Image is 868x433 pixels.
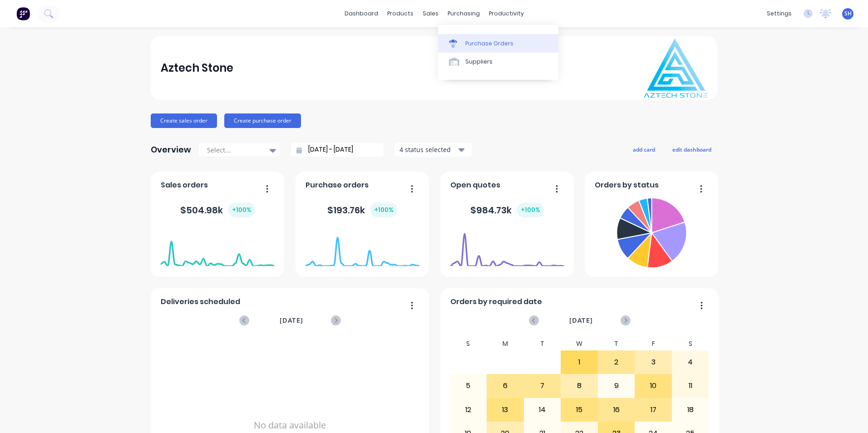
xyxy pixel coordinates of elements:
div: 16 [598,399,635,421]
div: $ 193.76k [327,202,397,217]
span: Open quotes [450,180,500,191]
div: $ 504.98k [180,202,255,217]
span: Sales orders [161,180,208,191]
div: 14 [524,399,561,421]
img: Aztech Stone [644,39,707,98]
div: $ 984.73k [470,202,544,217]
button: Create purchase order [224,113,301,128]
div: T [524,337,561,350]
div: + 100 % [517,202,544,217]
div: Suppliers [465,58,493,66]
div: F [635,337,672,350]
div: 18 [672,399,709,421]
div: S [672,337,709,350]
a: Purchase Orders [438,34,558,52]
span: Deliveries scheduled [161,296,240,307]
span: [DATE] [569,315,593,325]
div: 5 [450,374,487,397]
div: T [598,337,635,350]
div: sales [418,7,443,20]
div: Overview [151,141,191,159]
button: Create sales order [151,113,217,128]
div: M [487,337,524,350]
div: 15 [561,399,597,421]
div: purchasing [443,7,484,20]
div: 8 [561,374,597,397]
span: [DATE] [280,315,303,325]
span: Purchase orders [306,180,369,191]
div: Aztech Stone [161,59,233,77]
div: products [383,7,418,20]
div: 9 [598,374,635,397]
div: 4 status selected [399,145,457,154]
div: Purchase Orders [465,39,513,48]
div: S [450,337,487,350]
div: 2 [598,351,635,374]
div: 10 [635,374,671,397]
button: 4 status selected [395,143,472,157]
div: 7 [524,374,561,397]
button: edit dashboard [666,143,717,155]
button: add card [627,143,661,155]
div: 17 [635,399,671,421]
div: + 100 % [370,202,397,217]
div: W [561,337,598,350]
div: 11 [672,374,709,397]
div: 3 [635,351,671,374]
span: Orders by status [595,180,659,191]
div: 1 [561,351,597,374]
div: 6 [487,374,523,397]
a: dashboard [340,7,383,20]
img: Factory [16,7,30,20]
div: 12 [450,399,487,421]
div: settings [762,7,796,20]
div: productivity [484,7,528,20]
div: + 100 % [228,202,255,217]
a: Suppliers [438,53,558,71]
div: 4 [672,351,709,374]
div: 13 [487,399,523,421]
span: SH [844,10,852,18]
